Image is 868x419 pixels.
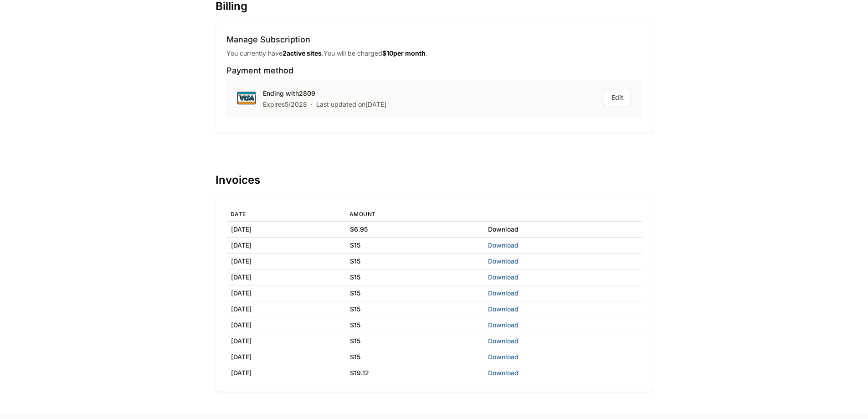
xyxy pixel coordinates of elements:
[263,100,307,109] div: Expires 5 / 2028
[488,369,519,377] a: Download
[488,257,519,265] a: Download
[226,238,345,253] td: [DATE]
[226,301,345,317] td: [DATE]
[345,365,483,381] td: $ 19.12
[488,289,519,297] a: Download
[604,89,631,106] button: Edit
[382,49,426,57] strong: $ 10 per month
[226,333,345,349] td: [DATE]
[226,253,345,269] td: [DATE]
[488,337,519,345] a: Download
[226,285,345,301] td: [DATE]
[345,301,483,317] td: $ 15
[345,333,483,349] td: $ 15
[345,238,483,253] td: $ 15
[488,241,519,249] a: Download
[345,253,483,269] td: $ 15
[216,174,653,186] h1: Invoices
[226,365,345,381] td: [DATE]
[345,285,483,301] td: $ 15
[316,100,386,109] div: Last updated on [DATE]
[282,49,322,57] strong: 2 active site s
[488,321,519,329] a: Download
[311,100,313,109] span: ·
[345,349,483,365] td: $ 15
[488,273,519,281] a: Download
[263,89,386,98] div: Ending with 2809
[226,317,345,333] td: [DATE]
[226,269,345,285] td: [DATE]
[226,349,345,365] td: [DATE]
[345,317,483,333] td: $ 15
[488,305,519,313] a: Download
[345,221,483,238] td: $ 6.95
[226,49,427,58] p: You currently have . You will be charged .
[345,208,483,221] th: Amount
[488,225,519,233] a: Download
[226,221,345,238] td: [DATE]
[226,208,345,221] th: Date
[345,269,483,285] td: $ 15
[226,34,642,45] h3: Manage Subscription
[226,65,642,76] h3: Payment method
[488,353,519,361] a: Download
[237,89,256,107] img: visa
